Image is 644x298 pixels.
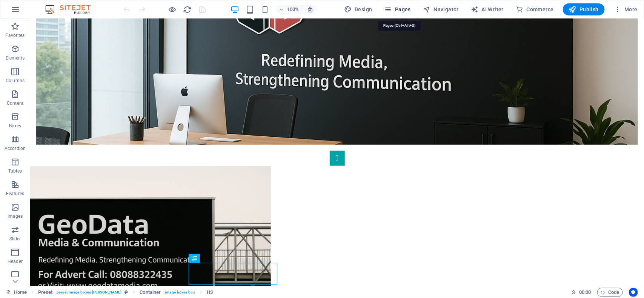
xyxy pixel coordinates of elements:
span: . preset-image-boxes-[PERSON_NAME] [55,288,121,297]
span: . image-boxes-box [164,288,195,297]
span: AI Writer [471,6,504,13]
i: Reload page [183,5,192,14]
p: Favorites [5,32,25,38]
p: Images [8,213,23,219]
h6: Session time [571,288,591,297]
p: Slider [9,236,21,242]
span: Design [344,6,372,13]
i: On resize automatically adjust zoom level to fit chosen device. [307,6,314,13]
button: 100% [276,5,303,14]
span: : [584,289,586,295]
img: Editor Logo [43,5,100,14]
span: Click to select. Double-click to edit [140,288,161,297]
button: Design [341,3,375,15]
span: Click to select. Double-click to edit [38,288,53,297]
button: reload [183,5,192,14]
button: AI Writer [468,3,507,15]
p: Boxes [9,123,22,129]
p: Header [8,258,23,264]
span: More [614,6,638,13]
a: Click to cancel selection. Double-click to open Pages [6,288,27,297]
button: Pages [381,3,414,15]
span: Code [601,288,619,297]
p: Accordion [5,145,26,151]
span: Pages [384,6,411,13]
p: Content [7,100,23,106]
p: Features [6,191,24,197]
button: Commerce [513,3,557,15]
span: Publish [569,6,599,13]
button: Publish [563,3,605,15]
button: Code [597,288,623,297]
button: Usercentrics [629,288,638,297]
p: Elements [6,55,25,61]
p: Columns [6,78,25,84]
span: Commerce [516,6,554,13]
p: Tables [8,168,22,174]
nav: breadcrumb [38,288,213,297]
span: Click to select. Double-click to edit [207,288,213,297]
i: This element is a customizable preset [124,290,128,294]
span: 00 00 [579,288,591,297]
button: Click here to leave preview mode and continue editing [168,5,177,14]
span: Navigator [423,6,459,13]
button: Navigator [420,3,462,15]
button: More [611,3,641,15]
div: Design (Ctrl+Alt+Y) [341,3,375,15]
h6: 100% [287,5,299,14]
